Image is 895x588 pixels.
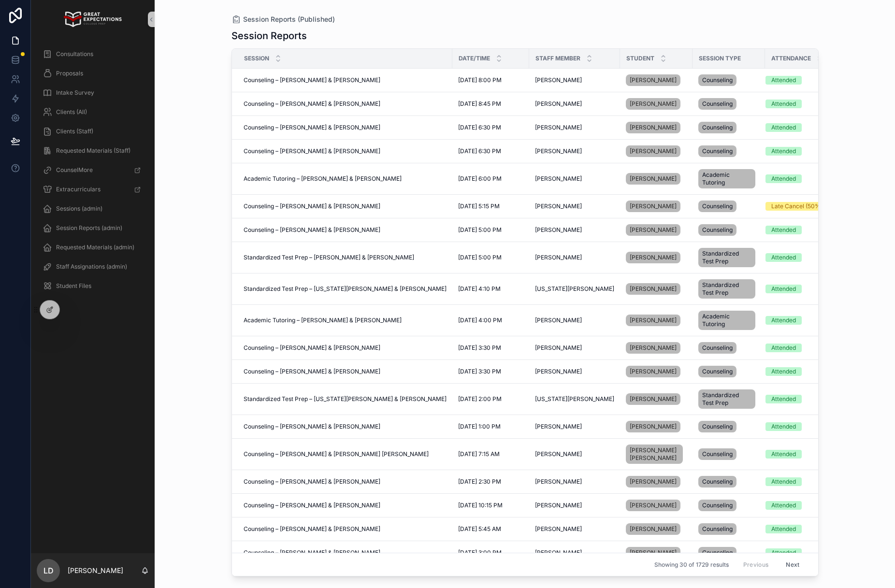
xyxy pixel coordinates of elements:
[771,501,796,510] div: Attended
[765,174,838,183] a: Attended
[698,96,759,112] a: Counseling
[244,226,380,234] span: Counseling – [PERSON_NAME] & [PERSON_NAME]
[771,422,796,431] div: Attended
[458,76,523,84] a: [DATE] 8:00 PM
[771,548,796,557] div: Attended
[458,502,503,509] span: [DATE] 10:15 PM
[698,446,759,462] a: Counseling
[458,395,523,403] a: [DATE] 2:00 PM
[698,199,759,214] a: Counseling
[535,423,614,430] a: [PERSON_NAME]
[702,76,733,84] span: Counseling
[771,226,796,234] div: Attended
[458,202,500,210] span: [DATE] 5:15 PM
[698,246,759,269] a: Standardized Test Prep
[626,547,680,559] a: [PERSON_NAME]
[702,344,733,352] span: Counseling
[458,175,502,183] span: [DATE] 6:00 PM
[765,548,838,557] a: Attended
[458,344,523,352] a: [DATE] 3:30 PM
[630,254,677,261] span: [PERSON_NAME]
[244,450,429,458] span: Counseling – [PERSON_NAME] & [PERSON_NAME] [PERSON_NAME]
[56,186,101,193] span: Extracurriculars
[535,254,614,261] a: [PERSON_NAME]
[535,254,582,261] span: [PERSON_NAME]
[244,100,447,108] a: Counseling – [PERSON_NAME] & [PERSON_NAME]
[458,525,523,533] a: [DATE] 5:45 AM
[244,502,447,509] a: Counseling – [PERSON_NAME] & [PERSON_NAME]
[626,391,687,407] a: [PERSON_NAME]
[458,368,523,375] a: [DATE] 3:30 PM
[243,14,335,24] span: Session Reports (Published)
[771,477,796,486] div: Attended
[458,147,523,155] a: [DATE] 6:30 PM
[458,478,523,486] a: [DATE] 2:30 PM
[702,202,733,210] span: Counseling
[64,12,121,27] img: App logo
[244,226,447,234] a: Counseling – [PERSON_NAME] & [PERSON_NAME]
[626,498,687,513] a: [PERSON_NAME]
[779,557,806,572] button: Next
[244,76,447,84] a: Counseling – [PERSON_NAME] & [PERSON_NAME]
[771,395,796,403] div: Attended
[626,250,687,265] a: [PERSON_NAME]
[535,175,614,183] a: [PERSON_NAME]
[535,147,614,155] a: [PERSON_NAME]
[630,502,677,509] span: [PERSON_NAME]
[698,167,759,190] a: Academic Tutoring
[458,549,502,557] span: [DATE] 3:00 PM
[765,316,838,325] a: Attended
[535,478,582,486] span: [PERSON_NAME]
[244,175,447,183] a: Academic Tutoring – [PERSON_NAME] & [PERSON_NAME]
[630,124,677,131] span: [PERSON_NAME]
[244,147,380,155] span: Counseling – [PERSON_NAME] & [PERSON_NAME]
[458,100,523,108] a: [DATE] 8:45 PM
[458,254,502,261] span: [DATE] 5:00 PM
[244,478,380,486] span: Counseling – [PERSON_NAME] & [PERSON_NAME]
[535,226,582,234] span: [PERSON_NAME]
[458,316,502,324] span: [DATE] 4:00 PM
[244,478,447,486] a: Counseling – [PERSON_NAME] & [PERSON_NAME]
[244,175,402,183] span: Academic Tutoring – [PERSON_NAME] & [PERSON_NAME]
[535,100,582,108] span: [PERSON_NAME]
[699,55,741,62] span: Session Type
[535,395,614,403] a: [US_STATE][PERSON_NAME]
[458,478,501,486] span: [DATE] 2:30 PM
[626,281,687,297] a: [PERSON_NAME]
[630,100,677,108] span: [PERSON_NAME]
[765,76,838,85] a: Attended
[458,549,523,557] a: [DATE] 3:00 PM
[626,366,680,377] a: [PERSON_NAME]
[630,549,677,557] span: [PERSON_NAME]
[702,226,733,234] span: Counseling
[626,98,680,110] a: [PERSON_NAME]
[626,340,687,356] a: [PERSON_NAME]
[37,103,149,121] a: Clients (All)
[771,316,796,325] div: Attended
[37,84,149,101] a: Intake Survey
[244,147,447,155] a: Counseling – [PERSON_NAME] & [PERSON_NAME]
[702,124,733,131] span: Counseling
[626,421,680,432] a: [PERSON_NAME]
[626,500,680,511] a: [PERSON_NAME]
[244,316,402,324] span: Academic Tutoring – [PERSON_NAME] & [PERSON_NAME]
[458,285,523,293] a: [DATE] 4:10 PM
[630,478,677,486] span: [PERSON_NAME]
[630,368,677,375] span: [PERSON_NAME]
[626,521,687,537] a: [PERSON_NAME]
[37,258,149,275] a: Staff Assignations (admin)
[458,450,523,458] a: [DATE] 7:15 AM
[244,525,380,533] span: Counseling – [PERSON_NAME] & [PERSON_NAME]
[535,525,614,533] a: [PERSON_NAME]
[702,502,733,509] span: Counseling
[771,450,796,459] div: Attended
[702,423,733,430] span: Counseling
[56,89,94,97] span: Intake Survey
[626,143,687,159] a: [PERSON_NAME]
[37,142,149,159] a: Requested Materials (Staff)
[626,476,680,488] a: [PERSON_NAME]
[702,478,733,486] span: Counseling
[458,175,523,183] a: [DATE] 6:00 PM
[626,393,680,405] a: [PERSON_NAME]
[765,344,838,352] a: Attended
